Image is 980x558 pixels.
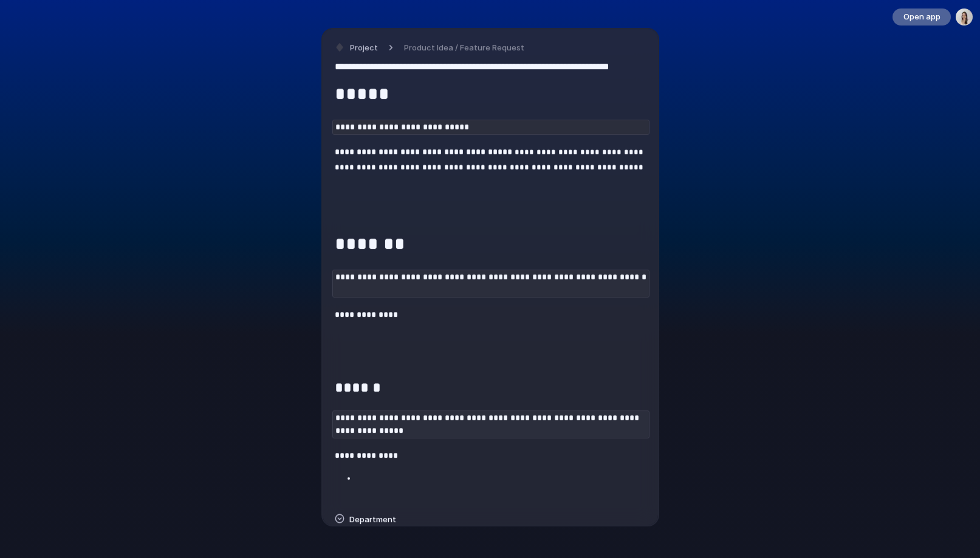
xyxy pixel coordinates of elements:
[893,9,951,26] button: Open app
[397,39,532,57] button: Product Idea / Feature Request
[404,42,524,54] span: Product Idea / Feature Request
[903,11,941,23] span: Open app
[350,42,378,54] span: Project
[332,39,382,57] button: Project
[349,514,396,524] span: Department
